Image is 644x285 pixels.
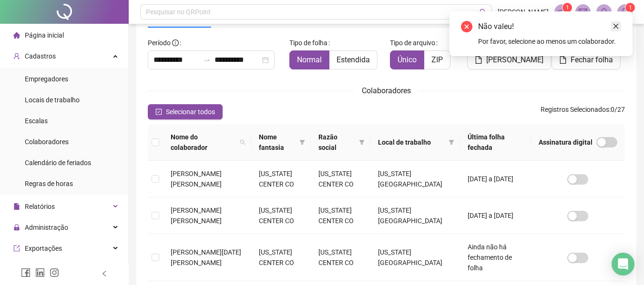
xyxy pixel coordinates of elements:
[251,197,311,234] td: [US_STATE] CENTER CO
[370,197,460,234] td: [US_STATE][GEOGRAPHIC_DATA]
[618,5,632,19] img: 89309
[449,139,454,145] span: filter
[311,161,370,197] td: [US_STATE] CENTER CO
[611,21,621,31] a: Close
[337,55,370,64] span: Estendida
[289,38,327,48] span: Tipo de folha
[25,159,91,167] span: Calendário de feriados
[539,137,593,147] span: Assinatura digital
[359,139,365,145] span: filter
[357,130,367,155] span: filter
[613,23,619,29] span: close
[171,132,236,153] span: Nome do colaborador
[25,117,48,125] span: Escalas
[311,197,370,234] td: [US_STATE] CENTER CO
[172,39,179,46] span: info-circle
[460,161,531,197] td: [DATE] a [DATE]
[625,3,635,12] sup: Atualize o seu contato no menu Meus Dados
[251,161,311,197] td: [US_STATE] CENTER CO
[318,132,355,153] span: Razão social
[478,36,621,47] div: Por favor, selecione ao menos um colaborador.
[478,21,621,32] div: Não valeu!
[171,206,222,225] span: [PERSON_NAME] [PERSON_NAME]
[25,224,68,231] span: Administração
[460,124,531,161] th: Última folha fechada
[390,38,435,48] span: Tipo de arquivo
[629,4,632,11] span: 1
[13,245,20,252] span: export
[562,3,572,12] sup: 1
[431,55,443,64] span: ZIP
[203,56,211,64] span: swap-right
[240,139,245,145] span: search
[155,108,162,115] span: check-square
[25,75,68,83] span: Empregadores
[13,203,20,210] span: file
[378,137,445,147] span: Local de trabalho
[480,9,487,16] span: search
[50,268,59,277] span: instagram
[566,4,569,11] span: 1
[13,224,20,231] span: lock
[541,104,625,119] span: : 0 / 27
[25,31,64,39] span: Página inicial
[541,106,609,113] span: Registros Selecionados
[370,234,460,281] td: [US_STATE][GEOGRAPHIC_DATA]
[460,197,531,234] td: [DATE] a [DATE]
[101,270,108,277] span: left
[171,170,222,188] span: [PERSON_NAME] [PERSON_NAME]
[259,132,296,153] span: Nome fantasia
[35,268,45,277] span: linkedin
[362,86,411,95] span: Colaboradores
[297,55,322,64] span: Normal
[13,32,20,39] span: home
[25,138,69,146] span: Colaboradores
[171,248,241,266] span: [PERSON_NAME][DATE] [PERSON_NAME]
[579,8,587,16] span: mail
[25,96,80,104] span: Locais de trabalho
[558,8,566,16] span: notification
[148,39,171,47] span: Período
[498,7,549,17] span: [PERSON_NAME]
[25,203,55,210] span: Relatórios
[21,268,31,277] span: facebook
[311,234,370,281] td: [US_STATE] CENTER CO
[447,135,456,149] span: filter
[468,243,512,272] span: Ainda não há fechamento de folha
[203,56,211,64] span: to
[251,234,311,281] td: [US_STATE] CENTER CO
[612,253,634,275] div: Open Intercom Messenger
[299,139,305,145] span: filter
[370,161,460,197] td: [US_STATE][GEOGRAPHIC_DATA]
[461,21,472,32] span: close-circle
[25,180,73,187] span: Regras de horas
[25,52,56,60] span: Cadastros
[600,8,608,16] span: bell
[148,104,223,119] button: Selecionar todos
[398,55,417,64] span: Único
[238,130,247,155] span: search
[166,107,215,117] span: Selecionar todos
[25,245,62,252] span: Exportações
[297,130,307,155] span: filter
[13,53,20,59] span: user-add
